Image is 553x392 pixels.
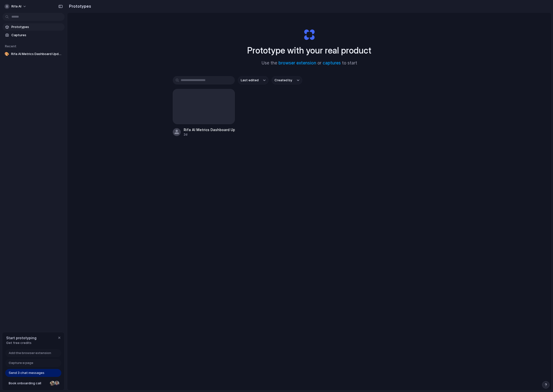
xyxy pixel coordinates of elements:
[54,380,60,386] div: Christian Iacullo
[4,52,9,56] div: 🎨
[11,25,63,29] span: Prototypes
[11,4,21,9] span: Rifa AI
[9,381,48,386] span: Book onboarding call
[262,60,357,66] span: Use the or to start
[2,31,65,39] a: Captures
[9,361,33,365] span: Capture a page
[275,78,292,83] span: Created by
[49,380,55,386] div: Nicole Kubica
[5,44,16,48] span: Recent
[11,33,63,38] span: Captures
[323,60,341,65] a: captures
[2,23,65,31] a: Prototypes
[2,2,29,10] button: Rifa AI
[2,50,65,58] a: 🎨Rifa AI Metrics Dashboard Update
[6,340,36,345] span: Get free credits
[5,379,61,387] a: Book onboarding call
[67,3,91,9] h2: Prototypes
[9,351,51,356] span: Add the browser extension
[9,370,44,375] span: Send 3 chat messages
[11,52,63,56] span: Rifa AI Metrics Dashboard Update
[238,76,269,84] button: Last edited
[272,76,302,84] button: Created by
[173,89,235,137] a: Rifa AI Metrics Dashboard Update2d
[6,335,36,340] span: Start prototyping
[247,44,371,57] h1: Prototype with your real product
[278,60,316,65] a: browser extension
[184,127,235,132] div: Rifa AI Metrics Dashboard Update
[184,132,235,137] div: 2d
[241,78,259,83] span: Last edited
